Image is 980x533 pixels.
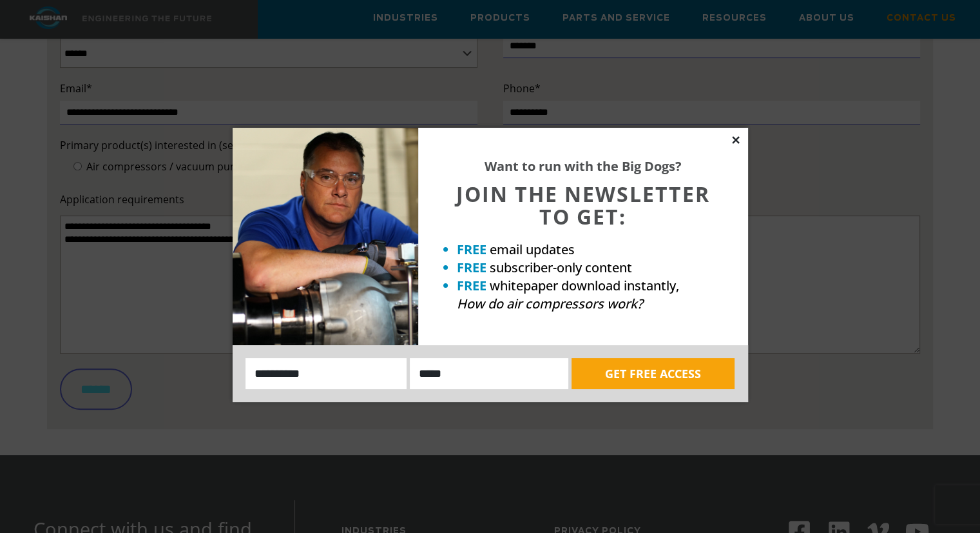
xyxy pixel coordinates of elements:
[485,157,682,175] strong: Want to run with the Big Dogs?
[730,134,742,146] button: Close
[245,358,407,389] input: Name:
[410,358,568,389] input: Email
[457,241,486,258] strong: FREE
[457,295,643,312] em: How do air compressors work?
[456,180,710,230] span: JOIN THE NEWSLETTER TO GET:
[457,259,486,276] strong: FREE
[490,241,575,258] span: email updates
[490,277,679,294] span: whitepaper download instantly,
[572,358,735,389] button: GET FREE ACCESS
[457,277,486,294] strong: FREE
[490,259,632,276] span: subscriber-only content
